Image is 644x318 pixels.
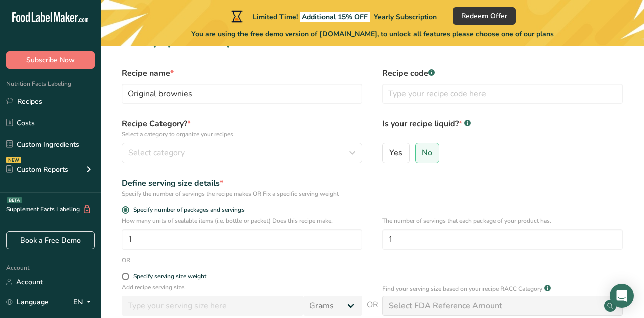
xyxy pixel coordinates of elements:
button: Select category [122,143,362,163]
div: OR [122,256,130,265]
div: Custom Reports [6,164,68,175]
button: Redeem Offer [453,7,516,25]
input: Type your recipe code here [382,84,623,104]
div: Limited Time! [229,10,437,22]
span: Select category [128,147,185,159]
div: Open Intercom Messenger [610,284,634,308]
label: Is your recipe liquid? [382,118,623,139]
div: Specify the number of servings the recipe makes OR Fix a specific serving weight [122,189,362,198]
p: Select a category to organize your recipes [122,130,362,139]
div: Define serving size details [122,177,362,189]
span: No [422,148,432,158]
div: Select FDA Reference Amount [389,300,502,312]
span: Yes [389,148,403,158]
div: BETA [7,197,22,203]
span: Specify number of packages and servings [129,206,245,214]
div: Specify serving size weight [133,273,206,280]
a: Book a Free Demo [6,231,95,249]
span: Yearly Subscription [374,12,437,22]
div: NEW [6,157,21,163]
p: Find your serving size based on your recipe RACC Category [382,284,542,293]
p: Add recipe serving size. [122,283,362,292]
label: Recipe name [122,67,362,79]
input: Type your recipe name here [122,84,362,104]
input: Type your serving size here [122,296,303,316]
button: Subscribe Now [6,51,95,69]
p: The number of servings that each package of your product has. [382,216,623,225]
span: Additional 15% OFF [300,12,370,22]
span: plans [536,29,554,39]
label: Recipe code [382,67,623,79]
span: Redeem Offer [461,11,507,21]
a: Language [6,293,49,311]
label: Recipe Category? [122,118,362,139]
span: Subscribe Now [26,55,75,65]
span: You are using the free demo version of [DOMAIN_NAME], to unlock all features please choose one of... [191,29,554,39]
p: How many units of sealable items (i.e. bottle or packet) Does this recipe make. [122,216,362,225]
div: EN [73,296,95,308]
